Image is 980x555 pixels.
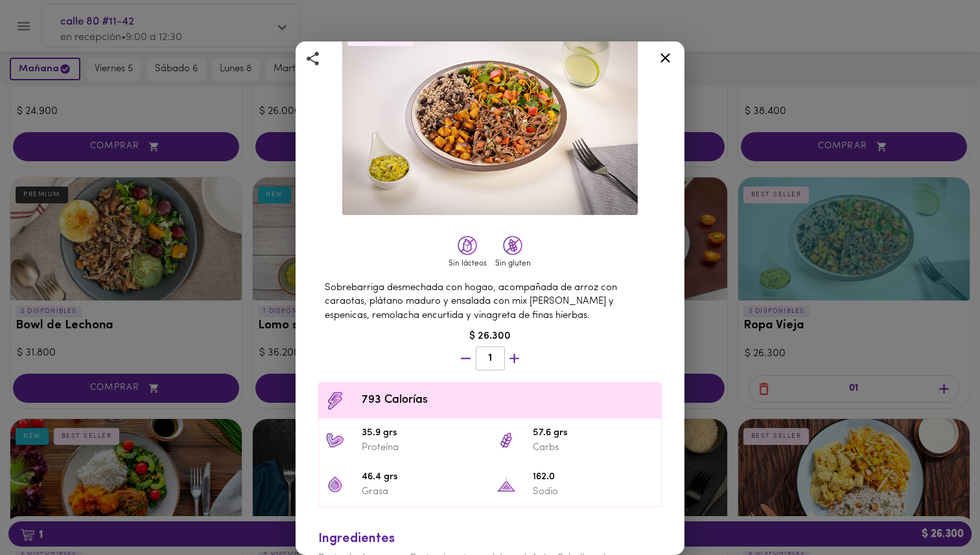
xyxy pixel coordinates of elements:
span: 46.4 grs [362,470,484,485]
p: Carbs [533,441,655,455]
img: dairyfree.png [458,236,477,255]
span: 57.6 grs [533,426,655,441]
p: Grasa [362,485,484,499]
img: Contenido calórico [325,391,345,411]
div: Sin gluten [493,258,532,269]
div: $ 26.300 [312,329,668,344]
p: Sodio [533,485,655,499]
p: Proteína [362,441,484,455]
img: 162.0 Sodio [496,475,516,494]
img: glutenfree.png [503,236,522,255]
span: 162.0 [533,470,655,485]
button: 1 [476,346,505,370]
img: 46.4 grs Grasa [325,475,345,494]
img: 35.9 grs Proteína [325,431,345,450]
span: 35.9 grs [362,426,484,441]
div: Ingredientes [318,530,662,549]
img: 57.6 grs Carbs [496,431,516,450]
div: Sin lácteos [448,258,487,269]
span: 793 Calorías [362,392,655,409]
img: Ropa Vieja [342,19,638,216]
span: Sobrebarriga desmechada con hogao, acompañada de arroz con caraotas, plátano maduro y ensalada co... [325,283,617,321]
span: 1 [484,352,496,365]
iframe: Messagebird Livechat Widget [905,480,967,542]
